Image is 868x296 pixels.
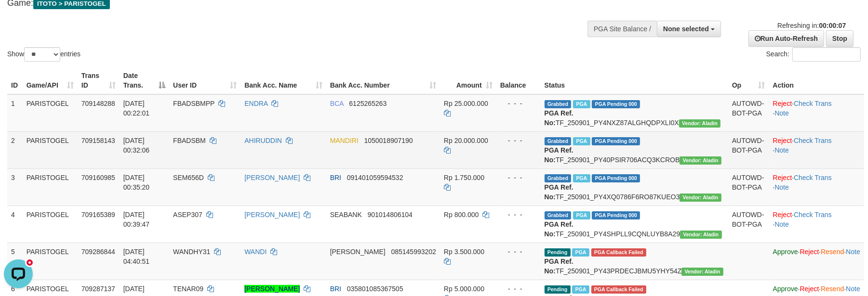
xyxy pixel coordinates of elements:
[769,131,864,168] td: · ·
[444,137,488,144] span: Rp 20.000.000
[775,183,789,191] a: Note
[541,94,728,132] td: TF_250901_PY4NXZ87ALGHQDPXLI0X
[173,248,210,256] span: WANDHY31
[775,146,789,154] a: Note
[444,248,484,256] span: Rp 3.500.000
[330,285,341,293] span: BRI
[244,248,267,256] a: WANDI
[573,174,590,182] span: Marked by cgkcindy
[545,285,571,294] span: Pending
[826,30,854,47] a: Stop
[545,137,572,145] span: Grabbed
[800,248,819,256] a: Reject
[440,67,496,94] th: Amount: activate to sort column ascending
[123,100,150,117] span: [DATE] 00:22:01
[326,67,440,94] th: Bank Acc. Number: activate to sort column ascending
[500,136,537,145] div: - - -
[728,168,769,206] td: AUTOWD-BOT-PGA
[444,174,484,181] span: Rp 1.750.000
[244,211,300,219] a: [PERSON_NAME]
[545,257,574,275] b: PGA Ref. No:
[7,206,23,243] td: 4
[24,47,60,62] select: Showentries
[123,248,150,265] span: [DATE] 04:40:51
[244,174,300,181] a: [PERSON_NAME]
[821,248,844,256] a: Resend
[794,174,832,181] a: Check Trans
[545,220,574,238] b: PGA Ref. No:
[500,284,537,294] div: - - -
[545,100,572,108] span: Grabbed
[773,285,798,293] a: Approve
[4,4,33,33] button: Open LiveChat chat widget
[792,47,861,62] input: Search:
[173,137,206,144] span: FBADSBM
[347,174,403,181] span: Copy 091401059594532 to clipboard
[364,137,413,144] span: Copy 1050018907190 to clipboard
[728,131,769,168] td: AUTOWD-BOT-PGA
[541,243,728,280] td: TF_250901_PY43PRDECJBMU5YHY54Z
[173,211,202,219] span: ASEP307
[592,211,640,219] span: PGA Pending
[775,109,789,117] a: Note
[169,67,240,94] th: User ID: activate to sort column ascending
[775,220,789,228] a: Note
[572,248,589,257] span: Marked by cgkcindy
[7,168,23,206] td: 3
[819,22,846,29] strong: 00:00:07
[573,137,590,145] span: Marked by cgkmaster
[496,67,541,94] th: Balance
[347,285,403,293] span: Copy 035801085367505 to clipboard
[588,21,657,37] div: PGA Site Balance /
[349,100,387,107] span: Copy 6125265263 to clipboard
[591,248,646,257] span: PGA Error
[680,231,721,239] span: Vendor URL: https://payment4.1velocity.biz
[545,211,572,219] span: Grabbed
[330,248,386,256] span: [PERSON_NAME]
[769,94,864,132] td: · ·
[794,137,832,144] a: Check Trans
[541,168,728,206] td: TF_250901_PY4XQ0786F6RO87KUEO3
[23,67,78,94] th: Game/API: activate to sort column ascending
[7,243,23,280] td: 5
[773,211,792,219] a: Reject
[81,100,115,107] span: 709148288
[545,109,574,127] b: PGA Ref. No:
[7,67,23,94] th: ID
[541,131,728,168] td: TF_250901_PY40PSIR706ACQ3KCROB
[800,285,819,293] a: Reject
[846,248,860,256] a: Note
[23,243,78,280] td: PARISTOGEL
[330,137,359,144] span: MANDIRI
[545,183,574,201] b: PGA Ref. No:
[81,285,115,293] span: 709287137
[728,206,769,243] td: AUTOWD-BOT-PGA
[773,100,792,107] a: Reject
[7,47,80,62] label: Show entries
[769,243,864,280] td: · · ·
[330,174,341,181] span: BRI
[123,211,150,228] span: [DATE] 00:39:47
[500,210,537,219] div: - - -
[7,94,23,132] td: 1
[368,211,413,219] span: Copy 901014806104 to clipboard
[794,100,832,107] a: Check Trans
[573,211,590,219] span: Marked by cgkcindy
[500,173,537,182] div: - - -
[680,193,721,202] span: Vendor URL: https://payment4.1velocity.biz
[23,206,78,243] td: PARISTOGEL
[573,100,590,108] span: Marked by cgkmaster
[330,100,344,107] span: BCA
[81,137,115,144] span: 709158143
[679,119,721,128] span: Vendor URL: https://payment4.1velocity.biz
[120,67,169,94] th: Date Trans.: activate to sort column descending
[541,67,728,94] th: Status
[244,285,300,293] a: [PERSON_NAME]
[545,248,571,257] span: Pending
[330,211,362,219] span: SEABANK
[766,47,861,62] label: Search:
[769,168,864,206] td: · ·
[123,137,150,154] span: [DATE] 00:32:06
[821,285,844,293] a: Resend
[444,285,484,293] span: Rp 5.000.000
